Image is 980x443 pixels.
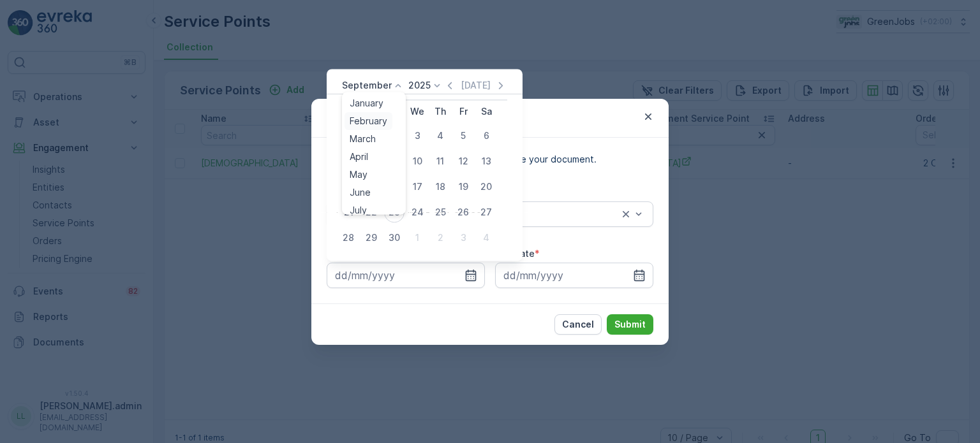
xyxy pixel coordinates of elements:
span: May [350,168,367,181]
p: [DATE] [461,79,491,92]
div: 20 [476,177,496,197]
p: 2025 [408,79,431,92]
div: 6 [476,126,496,146]
div: 22 [361,202,382,222]
span: April [350,150,368,163]
input: dd/mm/yyyy [327,263,485,288]
div: 24 [407,202,427,222]
div: 18 [430,177,450,197]
div: 30 [384,228,405,248]
p: Cancel [562,318,594,331]
div: 21 [338,202,359,222]
div: 19 [453,177,473,197]
div: 4 [476,228,496,248]
div: 3 [453,228,473,248]
span: June [350,186,371,199]
input: dd/mm/yyyy [495,263,653,288]
th: Saturday [475,100,498,123]
ul: Menu [342,92,406,214]
div: 31 [338,126,359,146]
div: 28 [338,228,359,248]
div: 4 [430,126,450,146]
div: 2 [430,228,450,248]
th: Sunday [337,100,360,123]
div: 10 [407,151,427,171]
button: Submit [607,314,653,335]
div: 29 [361,228,382,248]
span: February [350,115,387,127]
div: 14 [338,177,359,197]
div: 11 [430,151,450,171]
p: Submit [614,318,646,331]
div: 12 [453,151,473,171]
th: Thursday [429,100,452,123]
div: 17 [407,177,427,197]
span: July [350,204,367,217]
span: January [350,97,383,110]
div: 23 [384,202,405,222]
div: 3 [407,126,427,146]
span: March [350,133,376,145]
th: Wednesday [406,100,429,123]
p: September [342,79,392,92]
div: 13 [476,151,496,171]
div: 1 [407,228,427,248]
div: 25 [430,202,450,222]
div: 5 [453,126,473,146]
div: 27 [476,202,496,222]
div: 7 [338,151,359,171]
div: 26 [453,202,473,222]
th: Friday [452,100,475,123]
button: Cancel [554,314,602,335]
